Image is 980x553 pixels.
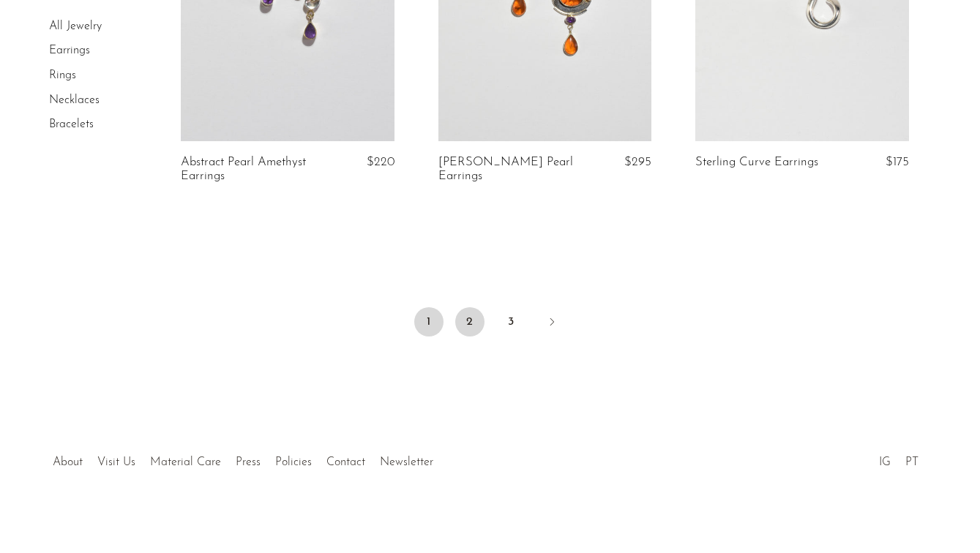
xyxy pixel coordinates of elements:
a: Material Care [150,456,221,468]
a: Visit Us [97,456,135,468]
span: 1 [414,307,444,336]
a: PT [905,456,919,468]
ul: Social Medias [872,445,926,473]
a: [PERSON_NAME] Pearl Earrings [438,156,579,183]
a: Press [236,456,261,468]
a: Rings [49,69,76,81]
a: 3 [496,307,525,336]
a: Contact [326,456,365,468]
a: Necklaces [49,94,100,106]
ul: Quick links [45,445,441,473]
a: Bracelets [49,118,94,130]
a: Next [537,307,566,339]
a: Policies [275,456,312,468]
a: Abstract Pearl Amethyst Earrings [181,156,321,183]
a: Earrings [49,45,90,57]
span: $220 [367,156,394,168]
span: $295 [624,156,651,168]
a: 2 [455,307,485,336]
a: About [53,456,83,468]
a: Sterling Curve Earrings [695,156,818,169]
a: IG [879,456,891,468]
a: All Jewelry [49,20,102,32]
span: $175 [886,156,909,168]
